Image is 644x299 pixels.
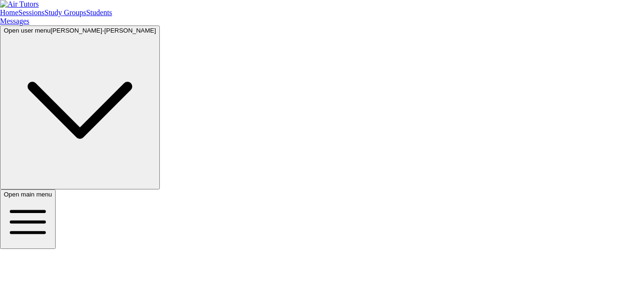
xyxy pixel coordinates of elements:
a: Study Groups [44,9,86,17]
span: [PERSON_NAME]-[PERSON_NAME] [50,27,156,34]
a: Students [86,9,112,17]
span: Open main menu [4,191,52,198]
span: Open user menu [4,27,50,34]
a: Sessions [18,9,44,17]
